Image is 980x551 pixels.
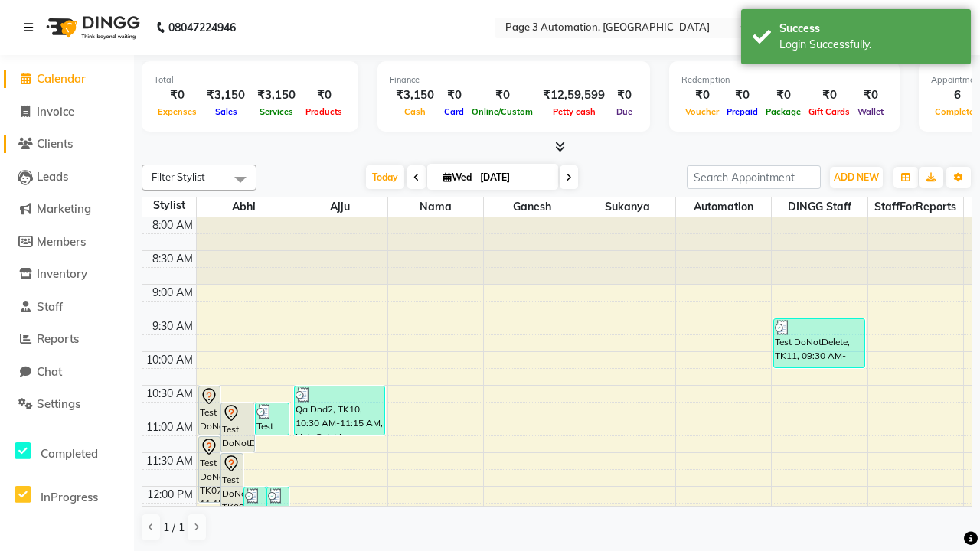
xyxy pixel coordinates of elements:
div: Stylist [142,197,196,214]
span: Due [612,106,636,117]
a: Inventory [4,266,130,283]
div: Test DoNotDelete, TK14, 12:00 PM-12:45 PM, Hair Cut-Men [267,487,289,536]
span: Prepaid [723,106,762,117]
span: Calendar [37,71,86,86]
div: ₹0 [681,86,723,104]
div: ₹0 [805,86,854,104]
div: ₹0 [762,86,805,104]
a: Settings [4,396,130,413]
span: Filter Stylist [152,171,205,183]
div: 11:30 AM [143,453,196,469]
span: Package [762,106,805,117]
span: Automation [676,197,771,217]
span: Clients [37,136,73,151]
span: DINGG Staff [772,197,867,217]
div: ₹0 [854,86,887,104]
span: Invoice [37,104,74,119]
div: Test DoNotDelete, TK11, 09:30 AM-10:15 AM, Hair Cut-Men [774,319,864,367]
div: 8:00 AM [149,217,196,233]
span: Today [366,165,404,189]
span: ADD NEW [834,171,879,183]
span: Cash [400,106,430,117]
span: Marketing [37,201,91,216]
span: Settings [37,396,80,411]
div: Test DoNotDelete, TK08, 10:45 AM-11:30 AM, Hair Cut-Men [221,403,254,452]
span: Voucher [681,106,723,117]
span: Card [440,106,468,117]
a: Leads [4,168,130,186]
div: ₹3,150 [251,86,302,104]
div: 9:30 AM [149,318,196,334]
span: Members [37,234,86,249]
span: Petty cash [549,106,599,117]
span: InProgress [41,490,98,504]
b: 08047224946 [168,6,236,49]
span: Nama [388,197,483,217]
div: ₹0 [440,86,468,104]
span: Wallet [854,106,887,117]
div: ₹3,150 [201,86,251,104]
div: Redemption [681,73,887,86]
span: Chat [37,364,62,379]
div: Login Successfully. [779,37,959,53]
a: Chat [4,364,130,381]
div: ₹3,150 [390,86,440,104]
span: Staff [37,299,63,314]
span: Expenses [154,106,201,117]
span: Completed [41,446,98,461]
span: Wed [439,171,475,183]
span: Leads [37,169,68,184]
a: Reports [4,331,130,348]
div: ₹12,59,599 [537,86,611,104]
a: Members [4,233,130,251]
span: Sukanya [580,197,675,217]
div: 10:30 AM [143,386,196,402]
a: Marketing [4,201,130,218]
div: ₹0 [468,86,537,104]
div: Success [779,21,959,37]
span: Abhi [197,197,292,217]
div: Test DoNotDelete, TK06, 10:30 AM-11:15 AM, Hair Cut-Men [199,386,220,435]
div: ₹0 [302,86,346,104]
button: ADD NEW [830,167,883,188]
div: ₹0 [154,86,201,104]
div: 11:00 AM [143,419,196,435]
div: Total [154,73,346,86]
img: logo [39,6,144,49]
span: Products [302,106,346,117]
span: Reports [37,331,79,346]
span: Online/Custom [468,106,537,117]
span: StaffForReports [868,197,963,217]
div: Test DoNotDelete, TK12, 10:45 AM-11:15 AM, Hair Cut By Expert-Men [256,403,289,435]
div: 12:00 PM [144,487,196,503]
div: Qa Dnd2, TK10, 10:30 AM-11:15 AM, Hair Cut-Men [295,386,384,435]
input: Search Appointment [687,165,821,189]
div: Finance [390,73,638,86]
div: 8:30 AM [149,251,196,267]
div: 10:00 AM [143,352,196,368]
span: Services [256,106,297,117]
span: Inventory [37,266,87,281]
a: Invoice [4,103,130,121]
div: ₹0 [611,86,638,104]
a: Staff [4,298,130,316]
div: ₹0 [723,86,762,104]
span: Sales [211,106,241,117]
div: 9:00 AM [149,285,196,301]
div: Test DoNotDelete, TK09, 11:30 AM-12:30 PM, Hair Cut-Women [221,454,243,519]
div: Test DoNotDelete, TK07, 11:15 AM-12:15 PM, Hair Cut-Women [199,437,220,502]
span: 1 / 1 [163,520,185,536]
span: Gift Cards [805,106,854,117]
a: Calendar [4,70,130,88]
span: Ajju [292,197,387,217]
a: Clients [4,135,130,153]
input: 2025-09-03 [475,166,552,189]
span: Ganesh [484,197,579,217]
